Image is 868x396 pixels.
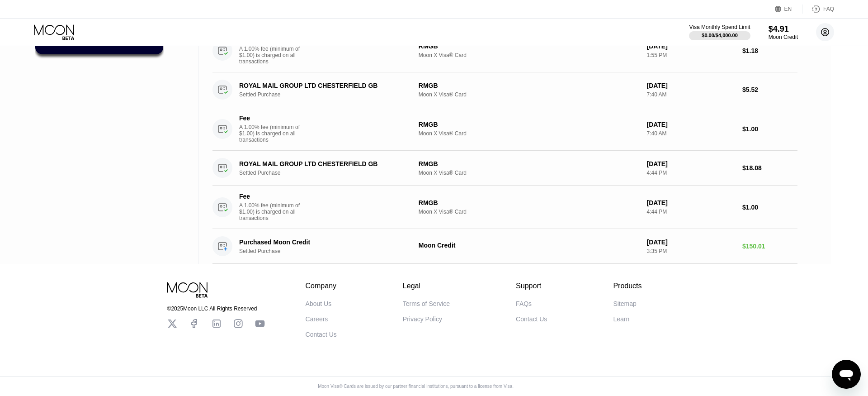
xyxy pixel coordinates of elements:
div: Moon X Visa® Card [419,130,640,137]
div: FAQs [516,300,532,307]
div: Settled Purchase [239,91,418,98]
div: Fee [239,193,302,200]
div: $1.18 [742,47,797,54]
iframe: Button to launch messaging window [832,360,861,389]
div: RMGB [419,160,640,167]
div: ROYAL MAIL GROUP LTD CHESTERFIELD GB [239,82,406,89]
div: A 1.00% fee (minimum of $1.00) is charged on all transactions [239,124,307,143]
div: 1:55 PM [646,52,735,58]
div: FAQ [802,5,834,14]
div: Moon X Visa® Card [419,52,640,58]
div: $4.91Moon Credit [769,24,798,40]
div: About Us [306,300,332,307]
div: FeeA 1.00% fee (minimum of $1.00) is charged on all transactionsRMGBMoon X Visa® Card[DATE]4:44 P... [212,186,797,229]
div: Careers [306,315,328,323]
div: Fee [239,115,302,122]
div: $1.00 [742,125,797,133]
div: Support [516,282,547,290]
div: ROYAL MAIL GROUP LTD CHESTERFIELD GB [239,160,406,167]
div: ROYAL MAIL GROUP LTD CHESTERFIELD GBSettled PurchaseRMGBMoon X Visa® Card[DATE]7:40 AM$5.52 [212,72,797,107]
div: EN [775,5,802,14]
div: [DATE] [646,160,735,167]
div: Visa Monthly Spend Limit$0.00/$4,000.00 [689,24,750,40]
div: FeeA 1.00% fee (minimum of $1.00) is charged on all transactionsRMGBMoon X Visa® Card[DATE]1:55 P... [212,29,797,72]
div: $4.91 [769,24,798,34]
div: FAQ [823,6,834,12]
div: Moon Visa® Cards are issued by our partner financial institutions, pursuant to a license from Visa. [311,384,521,389]
div: Moon X Visa® Card [419,209,640,215]
div: Settled Purchase [239,248,418,254]
div: Moon X Visa® Card [419,170,640,176]
div: Privacy Policy [403,315,442,323]
div: [DATE] [646,199,735,206]
div: Learn [613,315,629,323]
div: FeeA 1.00% fee (minimum of $1.00) is charged on all transactionsRMGBMoon X Visa® Card[DATE]7:40 A... [212,107,797,151]
div: Purchased Moon Credit [239,239,406,246]
div: RMGB [419,43,640,50]
div: [DATE] [646,121,735,128]
div: Contact Us [306,331,337,338]
div: 7:40 AM [646,130,735,137]
div: 7:40 AM [646,91,735,98]
div: Terms of Service [403,300,450,307]
div: $0.00 / $4,000.00 [702,33,738,38]
div: Contact Us [516,315,547,323]
div: [DATE] [646,82,735,89]
div: Visa Monthly Spend Limit [689,24,750,30]
div: Sitemap [613,300,636,307]
div: 4:44 PM [646,170,735,176]
div: 3:35 PM [646,248,735,254]
div: Legal [403,282,450,290]
div: 4:44 PM [646,209,735,215]
div: EN [784,6,792,12]
div: A 1.00% fee (minimum of $1.00) is charged on all transactions [239,46,307,65]
div: Moon Credit [769,34,798,40]
div: Settled Purchase [239,170,418,176]
div: A 1.00% fee (minimum of $1.00) is charged on all transactions [239,202,307,221]
div: RMGB [419,121,640,128]
div: Moon Credit [419,242,640,249]
div: Products [613,282,642,290]
div: RMGB [419,199,640,206]
div: [DATE] [646,43,735,50]
div: © 2025 Moon LLC All Rights Reserved [167,305,265,312]
div: $150.01 [742,243,797,250]
div: Moon X Visa® Card [419,91,640,98]
div: Company [306,282,337,290]
div: RMGB [419,82,640,89]
div: ROYAL MAIL GROUP LTD CHESTERFIELD GBSettled PurchaseRMGBMoon X Visa® Card[DATE]4:44 PM$18.08 [212,151,797,186]
div: Purchased Moon CreditSettled PurchaseMoon Credit[DATE]3:35 PM$150.01 [212,229,797,264]
div: $18.08 [742,164,797,172]
div: $5.52 [742,86,797,93]
div: $1.00 [742,204,797,211]
div: [DATE] [646,239,735,246]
